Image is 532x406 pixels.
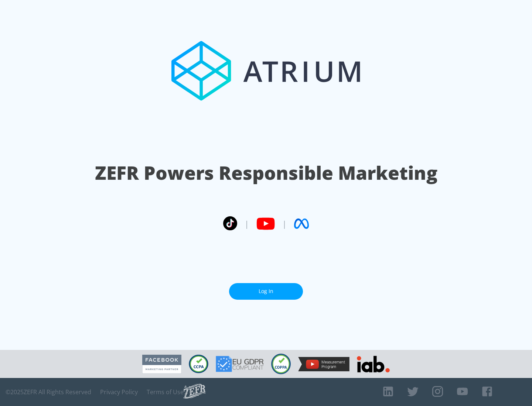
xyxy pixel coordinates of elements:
img: GDPR Compliant [216,356,264,372]
img: YouTube Measurement Program [298,357,349,371]
span: © 2025 ZEFR All Rights Reserved [6,388,91,396]
a: Terms of Use [147,388,184,396]
a: Privacy Policy [100,388,138,396]
img: CCPA Compliant [189,355,208,373]
img: COPPA Compliant [271,354,291,374]
img: Facebook Marketing Partner [142,355,181,374]
span: | [282,218,287,229]
a: Log In [229,283,303,300]
img: IAB [357,356,390,372]
h1: ZEFR Powers Responsible Marketing [95,160,437,186]
span: | [245,218,249,229]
